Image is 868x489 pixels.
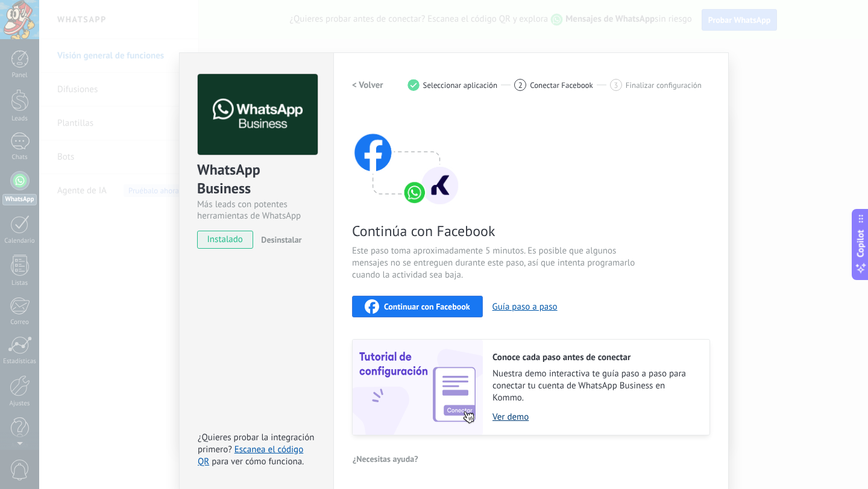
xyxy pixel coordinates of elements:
[492,368,697,404] span: Nuestra demo interactiva te guía paso a paso para conectar tu cuenta de WhatsApp Business en Kommo.
[352,110,461,207] img: connect with facebook
[198,74,318,155] img: logo_main.png
[492,411,697,423] a: Ver demo
[353,455,418,463] span: ¿Necesitas ayuda?
[212,456,304,467] span: para ver cómo funciona.
[518,80,523,90] span: 2
[352,245,639,281] span: Este paso toma aproximadamente 5 minutos. Es posible que algunos mensajes no se entreguen durante...
[492,301,558,313] button: Guía paso a paso
[198,444,303,467] a: Escanea el código QR
[384,302,470,311] span: Continuar con Facebook
[256,231,301,249] button: Desinstalar
[530,81,593,90] span: Conectar Facebook
[197,199,316,222] div: Más leads con potentes herramientas de WhatsApp
[261,234,301,245] span: Desinstalar
[626,81,702,90] span: Finalizar configuración
[198,231,253,249] span: instalado
[352,450,419,468] button: ¿Necesitas ayuda?
[198,432,315,455] span: ¿Quieres probar la integración primero?
[423,81,498,90] span: Seleccionar aplicación
[352,74,383,96] button: < Volver
[352,222,639,240] span: Continúa con Facebook
[197,160,316,199] div: WhatsApp Business
[855,230,867,258] span: Copilot
[352,79,383,91] h2: < Volver
[352,296,483,317] button: Continuar con Facebook
[492,352,697,363] h2: Conoce cada paso antes de conectar
[614,80,618,90] span: 3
